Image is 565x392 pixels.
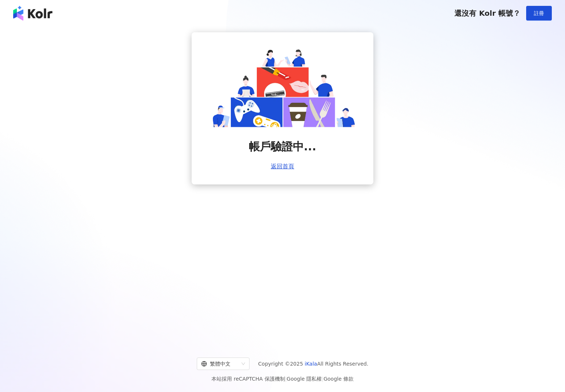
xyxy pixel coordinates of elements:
[305,361,317,367] a: iKala
[249,139,316,154] span: 帳戶驗證中...
[534,10,544,16] span: 註冊
[209,47,356,127] img: account is verifying
[322,376,324,382] span: |
[201,358,239,370] div: 繁體中文
[258,359,369,368] span: Copyright © 2025 All Rights Reserved.
[287,376,322,382] a: Google 隱私權
[324,376,354,382] a: Google 條款
[271,163,294,170] a: 返回首頁
[13,6,52,21] img: logo
[211,374,353,383] span: 本站採用 reCAPTCHA 保護機制
[526,6,552,21] button: 註冊
[285,376,287,382] span: |
[454,9,520,18] span: 還沒有 Kolr 帳號？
